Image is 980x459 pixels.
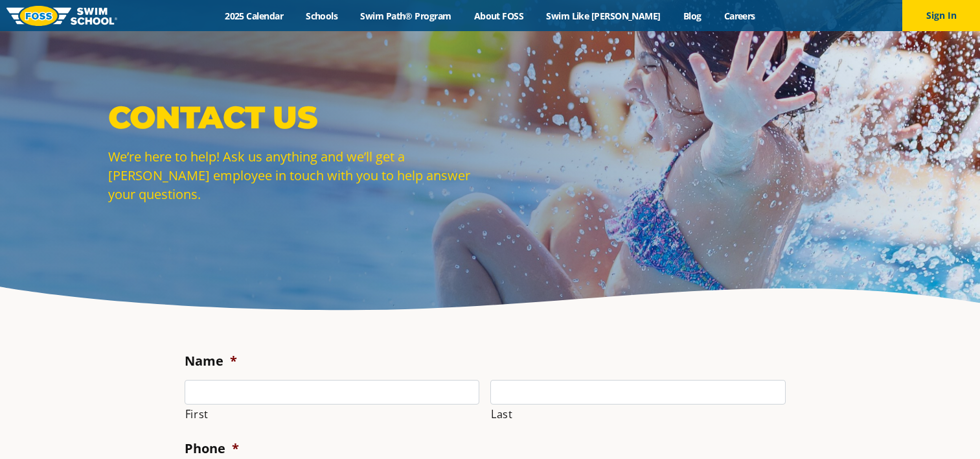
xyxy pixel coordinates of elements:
[185,380,480,405] input: First name
[349,10,462,22] a: Swim Path® Program
[214,10,295,22] a: 2025 Calendar
[712,10,766,22] a: Careers
[108,98,484,137] p: Contact Us
[185,440,239,457] label: Phone
[535,10,672,22] a: Swim Like [PERSON_NAME]
[185,405,480,423] label: First
[108,147,484,204] p: We’re here to help! Ask us anything and we’ll get a [PERSON_NAME] employee in touch with you to h...
[490,380,786,405] input: Last name
[185,353,237,370] label: Name
[491,405,786,423] label: Last
[672,10,712,22] a: Blog
[462,10,535,22] a: About FOSS
[295,10,349,22] a: Schools
[6,6,117,26] img: FOSS Swim School Logo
